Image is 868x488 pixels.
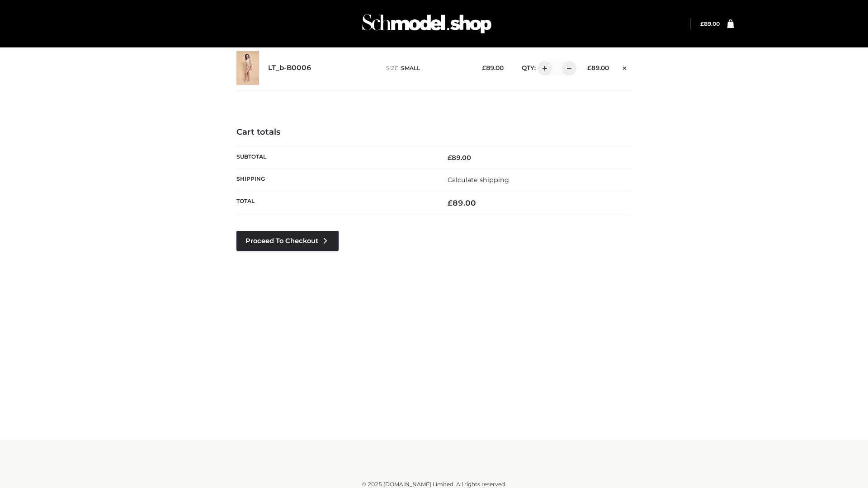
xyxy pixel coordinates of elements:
th: Total [236,191,434,215]
bdi: 89.00 [700,20,720,27]
span: £ [587,64,591,71]
a: £89.00 [700,20,720,27]
span: £ [700,20,704,27]
h4: Cart totals [236,127,632,137]
img: LT_b-B0006 - SMALL [236,51,259,85]
span: £ [448,198,453,207]
img: Schmodel Admin 964 [359,6,495,42]
span: SMALL [401,65,420,71]
a: Proceed to Checkout [236,231,339,251]
bdi: 89.00 [587,64,609,71]
span: £ [482,64,486,71]
th: Shipping [236,169,434,191]
a: LT_b-B0006 [268,64,311,72]
bdi: 89.00 [448,154,471,162]
th: Subtotal [236,146,434,169]
span: £ [448,154,452,162]
bdi: 89.00 [482,64,504,71]
a: Calculate shipping [448,176,509,184]
a: Remove this item [618,61,632,73]
p: size : [386,64,468,72]
bdi: 89.00 [448,198,476,207]
div: QTY: [513,61,573,75]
